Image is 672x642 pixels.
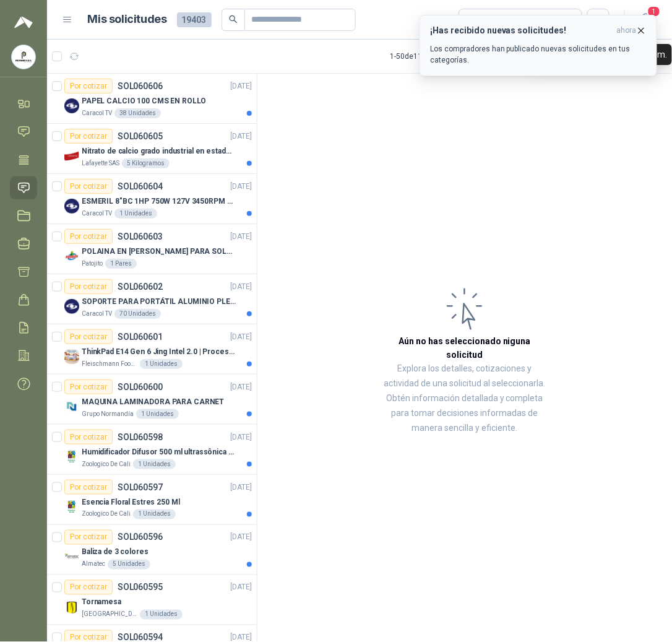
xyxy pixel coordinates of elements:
p: MAQUINA LAMINADORA PARA CARNET [82,396,224,408]
p: [DATE] [231,131,252,142]
p: [DATE] [231,582,252,594]
p: ThinkPad E14 Gen 6 Jing Intel 2.0 | Procesador Intel Core Ultra 5 125U ( 12 [82,346,236,358]
div: 1 Unidades [136,409,179,419]
p: Zoologico De Cali [82,459,131,469]
div: Por cotizar [64,380,113,394]
div: 1 - 50 de 11755 [390,46,475,66]
p: SOPORTE PARA PORTÁTIL ALUMINIO PLEGABLE VTA [82,296,236,308]
div: Por cotizar [64,580,113,595]
h3: Aún no has seleccionado niguna solicitud [381,334,548,362]
span: 19403 [177,12,212,27]
p: SOL060596 [118,533,163,542]
img: Company Logo [64,149,79,163]
img: Company Logo [64,550,79,565]
p: Explora los detalles, cotizaciones y actividad de una solicitud al seleccionarla. Obtén informaci... [381,362,548,436]
img: Company Logo [64,249,79,264]
div: Por cotizar [64,179,113,194]
a: Por cotizarSOL060605[DATE] Company LogoNitrato de calcio grado industrial en estado solidoLafayet... [47,124,257,174]
button: ¡Has recibido nuevas solicitudes!ahora Los compradores han publicado nuevas solicitudes en tus ca... [420,15,657,76]
p: Humidificador Difusor 500 ml ultrassônica Residencial Ultrassônico 500ml con voltaje de blanco [82,446,236,458]
div: Por cotizar [64,79,113,93]
span: ahora [617,25,637,36]
div: 1 Unidades [140,359,183,369]
img: Company Logo [64,500,79,514]
p: Baliza de 3 colores [82,547,149,558]
p: [DATE] [231,482,252,493]
p: Lafayette SAS [82,158,119,168]
span: search [229,15,238,24]
div: 38 Unidades [114,108,161,118]
div: 5 Unidades [108,560,150,570]
div: Por cotizar [64,279,113,294]
p: Tornamesa [82,597,121,609]
div: Por cotizar [64,329,113,344]
img: Company Logo [64,449,79,464]
img: Company Logo [64,349,79,364]
p: SOL060595 [118,583,163,592]
div: Por cotizar [64,229,113,244]
p: SOL060594 [118,633,163,642]
button: 1 [635,9,657,31]
p: ESMERIL 8"BC 1HP 750W 127V 3450RPM URREA [82,196,236,207]
p: Grupo Normandía [82,409,134,419]
p: Caracol TV [82,108,112,118]
p: [DATE] [231,331,252,343]
div: Por cotizar [64,480,113,495]
a: Por cotizarSOL060596[DATE] Company LogoBaliza de 3 coloresAlmatec5 Unidades [47,525,257,575]
p: Caracol TV [82,309,112,319]
a: Por cotizarSOL060601[DATE] Company LogoThinkPad E14 Gen 6 Jing Intel 2.0 | Procesador Intel Core ... [47,324,257,375]
a: Por cotizarSOL060603[DATE] Company LogoPOLAINA EN [PERSON_NAME] PARA SOLDADOR / ADJUNTAR FICHA TE... [47,224,257,274]
p: Esencia Floral Estres 250 Ml [82,497,180,508]
div: Por cotizar [64,129,113,144]
p: Fleischmann Foods S.A. [82,359,137,369]
p: Nitrato de calcio grado industrial en estado solido [82,145,236,157]
span: 1 [647,6,661,17]
p: SOL060606 [118,82,163,90]
p: SOL060604 [118,182,163,191]
a: Por cotizarSOL060598[DATE] Company LogoHumidificador Difusor 500 ml ultrassônica Residencial Ultr... [47,425,257,475]
p: Almatec [82,560,105,570]
p: POLAINA EN [PERSON_NAME] PARA SOLDADOR / ADJUNTAR FICHA TECNICA [82,246,236,258]
img: Company Logo [64,299,79,314]
div: Por cotizar [64,530,113,545]
div: 1 Pares [105,259,137,269]
img: Company Logo [12,45,35,69]
div: 1 Unidades [140,610,183,620]
a: Por cotizarSOL060602[DATE] Company LogoSOPORTE PARA PORTÁTIL ALUMINIO PLEGABLE VTACaracol TV70 Un... [47,274,257,324]
h1: Mis solicitudes [88,11,167,28]
p: Zoologico De Cali [82,510,131,519]
p: SOL060603 [118,232,163,241]
a: Por cotizarSOL060604[DATE] Company LogoESMERIL 8"BC 1HP 750W 127V 3450RPM URREACaracol TV1 Unidades [47,174,257,224]
p: [DATE] [231,181,252,193]
p: [DATE] [231,532,252,544]
h3: ¡Has recibido nuevas solicitudes! [430,25,612,36]
p: [DATE] [231,80,252,92]
p: [DATE] [231,231,252,243]
p: Patojito [82,259,103,269]
img: Company Logo [64,399,79,414]
p: SOL060598 [118,433,163,441]
div: 5 Kilogramos [122,158,170,168]
img: Company Logo [64,98,79,113]
div: Por cotizar [64,430,113,445]
p: SOL060605 [118,132,163,141]
p: Los compradores han publicado nuevas solicitudes en tus categorías. [430,43,647,66]
a: Por cotizarSOL060606[DATE] Company LogoPAPEL CALCIO 100 CMS EN ROLLOCaracol TV38 Unidades [47,74,257,124]
img: Company Logo [64,600,79,615]
p: SOL060601 [118,332,163,341]
p: SOL060600 [118,383,163,391]
p: SOL060597 [118,483,163,492]
p: [DATE] [231,432,252,443]
div: 1 Unidades [133,459,176,469]
a: Por cotizarSOL060600[DATE] Company LogoMAQUINA LAMINADORA PARA CARNETGrupo Normandía1 Unidades [47,375,257,425]
a: Por cotizarSOL060597[DATE] Company LogoEsencia Floral Estres 250 MlZoologico De Cali1 Unidades [47,475,257,525]
p: PAPEL CALCIO 100 CMS EN ROLLO [82,95,207,107]
p: Caracol TV [82,209,112,219]
p: [DATE] [231,281,252,293]
div: 1 Unidades [133,510,176,519]
div: 1 Unidades [114,209,157,219]
img: Logo peakr [14,15,33,30]
p: SOL060602 [118,282,163,291]
img: Company Logo [64,199,79,214]
p: [GEOGRAPHIC_DATA] [82,610,137,620]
